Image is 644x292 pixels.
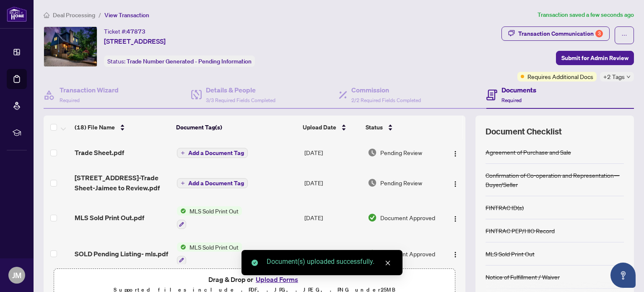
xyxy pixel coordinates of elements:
span: +2 Tags [603,72,625,82]
span: Pending Review [380,148,422,157]
img: Document Status [368,178,377,187]
img: Document Status [368,249,377,258]
span: plus [181,181,185,185]
span: Document Checklist [486,126,562,137]
span: Add a Document Tag [188,180,244,186]
article: Transaction saved a few seconds ago [538,10,634,20]
span: 2/2 Required Fields Completed [351,97,421,103]
span: Trade Sheet.pdf [75,147,124,158]
span: SOLD Pending Listing- mls.pdf [75,249,168,259]
img: Logo [452,216,459,222]
div: Status: [104,55,255,67]
h4: Details & People [206,85,275,95]
div: Agreement of Purchase and Sale [486,147,571,157]
div: Transaction Communication [518,27,603,40]
span: JM [12,269,21,281]
div: Ticket #: [104,26,145,36]
span: 47873 [127,28,145,35]
span: Document Approved [380,213,435,222]
button: Logo [449,146,462,159]
div: Confirmation of Co-operation and Representation—Buyer/Seller [486,171,624,189]
span: MLS Sold Print Out.pdf [75,213,144,223]
div: Document(s) uploaded successfully. [267,257,392,267]
div: FINTRAC ID(s) [486,203,524,212]
span: Deal Processing [53,11,95,19]
span: Required [501,97,522,103]
button: Add a Document Tag [177,178,248,189]
button: Logo [449,211,462,224]
span: View Transaction [104,11,149,19]
button: Add a Document Tag [177,147,248,158]
img: Status Icon [177,242,186,252]
button: Logo [449,247,462,260]
span: Status [366,123,383,132]
h4: Transaction Wizard [60,85,119,95]
td: [DATE] [301,166,364,200]
div: 3 [595,30,603,37]
span: down [626,75,631,79]
span: [STREET_ADDRESS]-Trade Sheet-Jaimee to Review.pdf [75,173,170,193]
span: 3/3 Required Fields Completed [206,97,275,103]
img: logo [7,6,27,22]
span: check-circle [252,260,258,266]
img: Logo [452,251,459,258]
td: [DATE] [301,200,364,236]
th: Upload Date [299,116,362,139]
div: MLS Sold Print Out [486,249,535,258]
button: Open asap [610,263,636,288]
span: Pending Review [380,178,422,187]
span: ellipsis [621,32,627,38]
img: Status Icon [177,206,186,216]
span: close [385,260,391,266]
span: Required [60,97,80,103]
h4: Documents [501,85,536,95]
span: Trade Number Generated - Pending Information [127,58,252,65]
span: (18) File Name [75,123,115,132]
button: Submit for Admin Review [556,51,634,65]
img: Logo [452,150,459,157]
span: MLS Sold Print Out [186,206,242,216]
img: Logo [452,181,459,187]
button: Status IconMLS Sold Print Out [177,242,242,265]
span: Upload Date [303,123,336,132]
img: Document Status [368,213,377,222]
button: Status IconMLS Sold Print Out [177,206,242,229]
span: home [44,12,49,18]
button: Logo [449,176,462,189]
a: Close [383,258,392,268]
button: Add a Document Tag [177,178,248,188]
td: [DATE] [301,139,364,166]
span: [STREET_ADDRESS] [104,36,166,46]
span: Document Approved [380,249,435,258]
span: Submit for Admin Review [561,51,628,65]
td: [DATE] [301,236,364,272]
th: Status [362,116,441,139]
span: Add a Document Tag [188,150,244,156]
button: Transaction Communication3 [501,26,610,41]
span: MLS Sold Print Out [186,242,242,252]
span: Requires Additional Docs [527,72,593,81]
div: FINTRAC PEP/HIO Record [486,226,555,235]
li: / [99,10,101,20]
img: Document Status [368,148,377,157]
th: Document Tag(s) [173,116,300,139]
button: Add a Document Tag [177,148,248,158]
span: Drag & Drop or [208,274,301,285]
h4: Commission [351,85,421,95]
th: (18) File Name [71,116,173,139]
span: plus [181,151,185,155]
img: IMG-W12313938_1.jpg [44,27,97,66]
div: Notice of Fulfillment / Waiver [486,272,560,281]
